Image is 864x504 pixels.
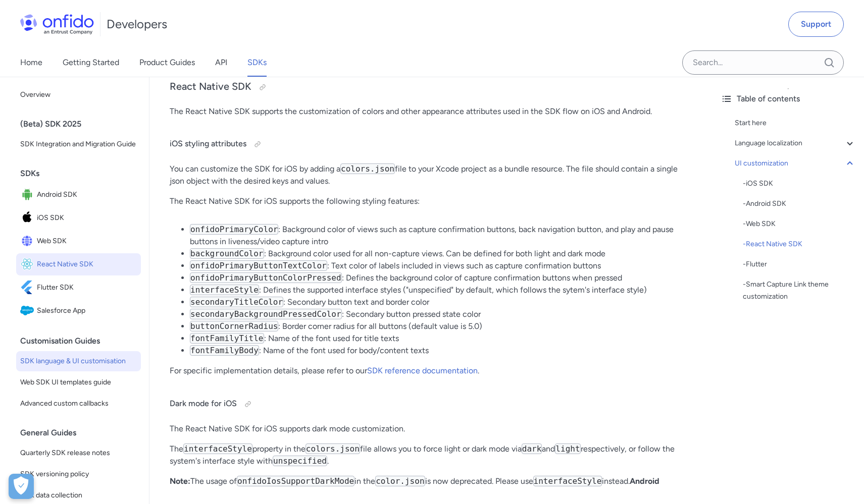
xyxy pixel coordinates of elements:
[20,331,145,351] div: Customisation Guides
[735,157,856,170] a: UI customization
[533,476,602,486] code: interfaceStyle
[37,234,137,248] span: Web SDK
[190,260,692,272] li: : Text color of labels included in views such as capture confirmation buttons
[37,304,137,318] span: Salesforce App
[20,468,137,480] span: SDK versioning policy
[16,372,141,393] a: Web SDK UI templates guide
[682,50,844,75] input: Onfido search input field
[190,223,692,248] li: : Background color of views such as capture confirmation buttons, back navigation button, and pla...
[190,260,327,271] code: onfidoPrimaryButtonTextColor
[16,443,141,463] a: Quarterly SDK release notes
[20,489,137,501] span: SDK data collection
[273,456,327,466] code: unspecified
[16,300,141,322] a: IconSalesforce AppSalesforce App
[20,304,37,318] img: IconSalesforce App
[190,272,342,283] code: onfidoPrimaryButtonColorPressed
[20,234,37,248] img: IconWeb SDK
[190,284,692,296] li: : Defines the supported interface styles ("unspecified" by default, which follows the sytem's int...
[20,257,37,271] img: IconReact Native SDK
[20,447,137,459] span: Quarterly SDK release notes
[16,253,141,275] a: IconReact Native SDKReact Native SDK
[20,211,37,225] img: IconiOS SDK
[9,474,34,499] div: Cookie Preferences
[190,320,692,332] li: : Border corner radius for all buttons (default value is 5.0)
[190,297,283,307] code: secondaryTitleColor
[743,278,856,303] div: - Smart Capture Link theme customization
[170,423,692,435] p: The React Native SDK for iOS supports dark mode customization.
[190,272,692,284] li: : Defines the background color of capture confirmation buttons when pressed
[743,178,856,190] div: - iOS SDK
[522,443,542,454] code: dark
[37,211,137,225] span: iOS SDK
[215,48,227,77] a: API
[20,14,94,34] img: Onfido Logo
[37,257,137,271] span: React Native SDK
[190,345,259,356] code: fontFamilyBody
[16,351,141,371] a: SDK language & UI customisation
[20,48,42,77] a: Home
[170,105,692,118] p: The React Native SDK supports the customization of colors and other appearance attributes used in...
[367,366,478,375] a: SDK reference documentation
[170,443,692,467] p: The property in the file allows you to force light or dark mode via and respectively, or follow t...
[190,308,692,320] li: : Secondary button pressed state color
[743,238,856,250] a: -React Native SDK
[16,276,141,299] a: IconFlutter SDKFlutter SDK
[170,396,692,412] h4: Dark mode for iOS
[20,355,137,367] span: SDK language & UI customisation
[743,238,856,250] div: - React Native SDK
[190,296,692,308] li: : Secondary button text and border color
[190,248,692,260] li: : Background color used for all non-capture views. Can be defined for both light and dark mode
[743,278,856,303] a: -Smart Capture Link theme customization
[9,474,34,499] button: Open Preferences
[743,198,856,210] div: - Android SDK
[16,207,141,229] a: IconiOS SDKiOS SDK
[170,163,692,187] p: You can customize the SDK for iOS by adding a file to your Xcode project as a bundle resource. Th...
[139,48,195,77] a: Product Guides
[190,321,278,331] code: buttonCornerRadius
[306,443,360,454] code: colors.json
[20,114,145,134] div: (Beta) SDK 2025
[735,117,856,129] a: Start here
[20,398,137,410] span: Advanced custom callbacks
[721,93,856,105] div: Table of contents
[170,136,692,152] h4: iOS styling attributes
[743,258,856,270] a: -Flutter
[107,16,167,32] h1: Developers
[20,163,145,184] div: SDKs
[20,281,37,295] img: IconFlutter SDK
[63,48,119,77] a: Getting Started
[630,476,659,486] strong: Android
[20,188,37,202] img: IconAndroid SDK
[375,476,425,486] code: color.json
[37,281,137,295] span: Flutter SDK
[16,394,141,414] a: Advanced custom callbacks
[16,464,141,484] a: SDK versioning policy
[735,137,856,149] a: Language localization
[20,89,137,101] span: Overview
[190,248,264,259] code: backgroundColor
[37,188,137,202] span: Android SDK
[20,376,137,388] span: Web SDK UI templates guide
[170,79,692,95] h3: React Native SDK
[183,443,252,454] code: interfaceStyle
[170,476,190,486] strong: Note:
[16,134,141,154] a: SDK Integration and Migration Guide
[788,12,844,37] a: Support
[743,218,856,230] div: - Web SDK
[20,138,137,150] span: SDK Integration and Migration Guide
[170,365,692,377] p: For specific implementation details, please refer to our .
[743,198,856,210] a: -Android SDK
[190,345,692,357] li: : Name of the font used for body/content texts
[340,163,395,174] code: colors.json
[190,333,264,344] code: fontFamilyTitle
[16,230,141,252] a: IconWeb SDKWeb SDK
[743,258,856,270] div: - Flutter
[170,475,692,487] p: The usage of in the is now deprecated. Please use instead.
[170,195,692,207] p: The React Native SDK for iOS supports the following styling features:
[743,178,856,190] a: -iOS SDK
[20,423,145,443] div: General Guides
[190,224,278,235] code: onfidoPrimaryColor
